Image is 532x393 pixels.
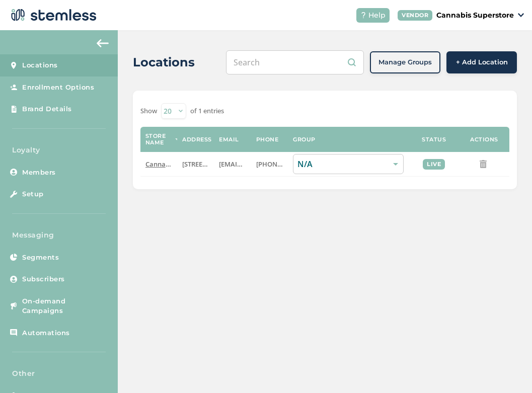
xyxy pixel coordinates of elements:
label: Email [219,136,239,143]
span: Automations [22,328,70,338]
label: Store name [145,133,172,146]
span: Cannabis Superstore [145,160,210,169]
label: Phone [256,136,279,143]
div: live [423,159,445,170]
span: [EMAIL_ADDRESS][DOMAIN_NAME] [219,160,329,169]
img: icon-arrow-back-accent-c549486e.svg [97,39,109,47]
span: [PHONE_NUMBER] [256,160,314,169]
span: Enrollment Options [22,83,94,93]
p: Cannabis Superstore [436,10,514,21]
img: logo-dark-0685b13c.svg [8,5,97,25]
span: Brand Details [22,104,72,114]
img: icon_down-arrow-small-66adaf34.svg [518,13,524,17]
h2: Locations [133,53,195,71]
span: Setup [22,189,44,199]
label: Group [293,136,316,143]
span: Subscribers [22,274,65,284]
label: Cannabis Superstore [145,160,172,169]
th: Actions [459,127,509,152]
span: Members [22,168,56,178]
span: Help [368,10,386,21]
label: nothing@gmail.com [219,160,246,169]
span: Locations [22,60,58,70]
label: Show [140,106,157,116]
div: N/A [293,154,404,174]
div: VENDOR [398,10,432,21]
span: + Add Location [456,57,508,67]
button: + Add Location [446,51,517,73]
label: (509) 674-5356 [256,160,283,169]
label: Address [182,136,212,143]
img: icon-sort-1e1d7615.svg [175,138,180,141]
span: On-demand Campaigns [22,296,108,316]
iframe: Chat Widget [482,345,532,393]
button: Manage Groups [370,51,440,73]
label: 705 East 1st Street [182,160,209,169]
label: Status [422,136,446,143]
span: Segments [22,253,59,263]
span: Manage Groups [378,57,432,67]
img: icon-help-white-03924b79.svg [360,12,366,18]
label: of 1 entries [190,106,224,116]
span: [STREET_ADDRESS] [182,160,240,169]
input: Search [226,50,364,74]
